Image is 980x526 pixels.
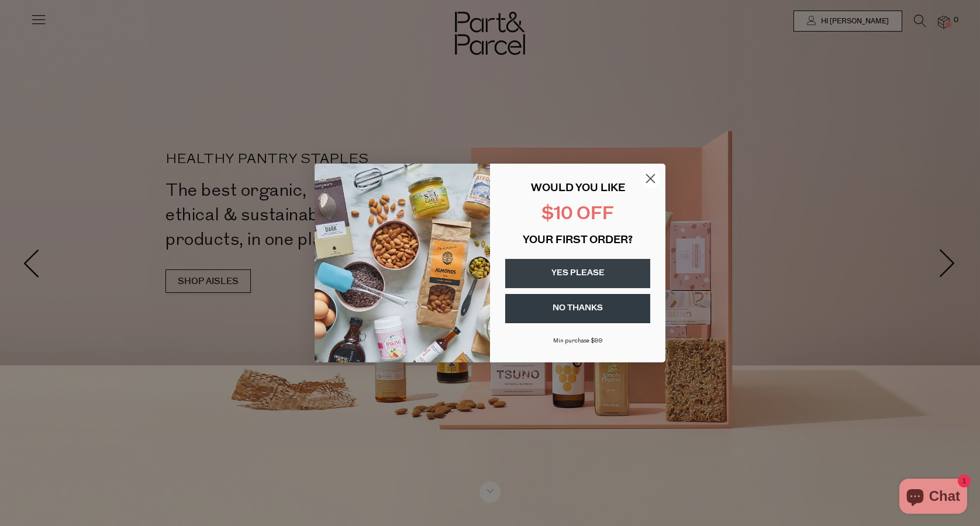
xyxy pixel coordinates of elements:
[541,206,614,224] span: $10 OFF
[315,164,490,362] img: 43fba0fb-7538-40bc-babb-ffb1a4d097bc.jpeg
[553,338,603,344] span: Min purchase $99
[531,184,625,194] span: WOULD YOU LIKE
[523,236,633,246] span: YOUR FIRST ORDER?
[505,259,650,288] button: YES PLEASE
[640,168,661,189] button: Close dialog
[896,479,971,517] inbox-online-store-chat: Shopify online store chat
[505,294,650,323] button: NO THANKS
